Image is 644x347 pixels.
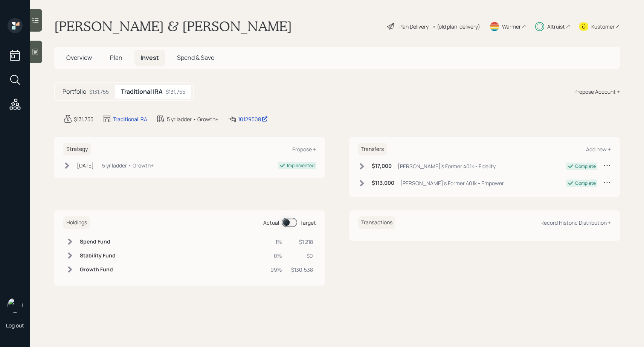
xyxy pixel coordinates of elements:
[89,88,109,96] div: $131,755
[6,322,24,329] div: Log out
[77,161,94,169] div: [DATE]
[102,161,154,169] div: 5 yr ladder • Growth+
[80,266,116,273] h6: Growth Fund
[63,88,86,95] h5: Portfolio
[167,115,218,123] div: 5 yr ladder • Growth+
[291,252,313,260] div: $0
[270,266,282,274] div: 99%
[575,163,596,170] div: Complete
[121,88,163,95] h5: Traditional IRA
[358,143,387,155] h6: Transfers
[110,53,122,62] span: Plan
[300,219,316,227] div: Target
[291,238,313,246] div: $1,218
[540,219,611,226] div: Record Historic Distribution +
[66,53,92,62] span: Overview
[575,180,596,187] div: Complete
[502,23,521,30] div: Warmer
[63,143,91,155] h6: Strategy
[8,298,23,313] img: sami-boghos-headshot.png
[287,162,314,169] div: Implemented
[398,23,429,30] div: Plan Delivery
[263,219,279,227] div: Actual
[80,253,116,259] h6: Stability Fund
[400,179,504,187] div: [PERSON_NAME]'s Former 401k - Empower
[177,53,214,62] span: Spend & Save
[238,115,268,123] div: 10129508
[54,18,292,35] h1: [PERSON_NAME] & [PERSON_NAME]
[74,115,93,123] div: $131,755
[166,88,185,96] div: $131,755
[140,53,159,62] span: Invest
[432,23,480,30] div: • (old plan-delivery)
[547,23,565,30] div: Altruist
[574,88,620,96] div: Propose Account +
[591,23,615,30] div: Kustomer
[270,238,282,246] div: 1%
[292,146,316,153] div: Propose +
[113,115,147,123] div: Traditional IRA
[586,146,611,153] div: Add new +
[372,180,394,186] h6: $113,000
[372,163,392,169] h6: $17,000
[270,252,282,260] div: 0%
[358,216,395,229] h6: Transactions
[80,239,116,245] h6: Spend Fund
[63,216,90,229] h6: Holdings
[398,162,496,170] div: [PERSON_NAME]'s Former 401k - Fidelity
[291,266,313,274] div: $130,538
